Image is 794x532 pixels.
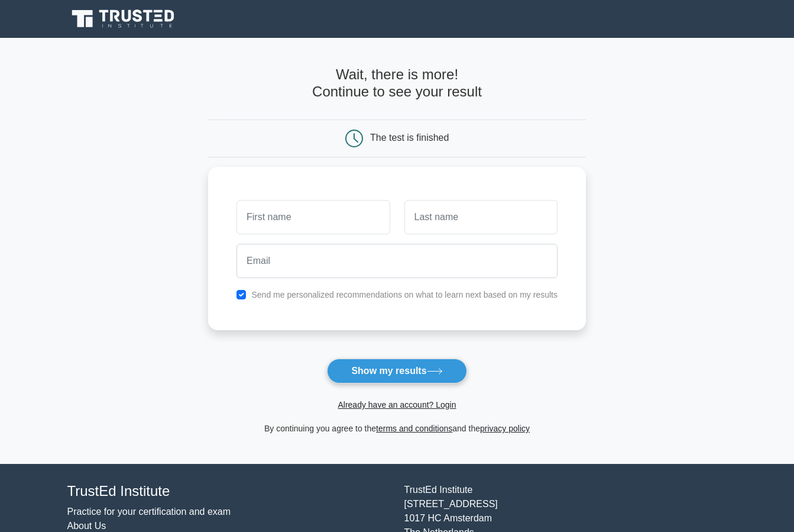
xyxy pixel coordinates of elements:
[251,290,558,299] label: Send me personalized recommendations on what to learn next based on my results
[67,521,106,531] a: About Us
[376,424,452,433] a: terms and conditions
[404,200,558,234] input: Last name
[236,244,558,278] input: Email
[370,133,449,143] div: The test is finished
[201,421,593,436] div: By continuing you agree to the and the
[236,200,390,234] input: First name
[208,66,586,101] h4: Wait, there is more! Continue to see your result
[67,483,390,500] h4: TrustEd Institute
[480,424,530,433] a: privacy policy
[327,359,466,383] button: Show my results
[338,400,456,410] a: Already have an account? Login
[67,507,231,517] a: Practice for your certification and exam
